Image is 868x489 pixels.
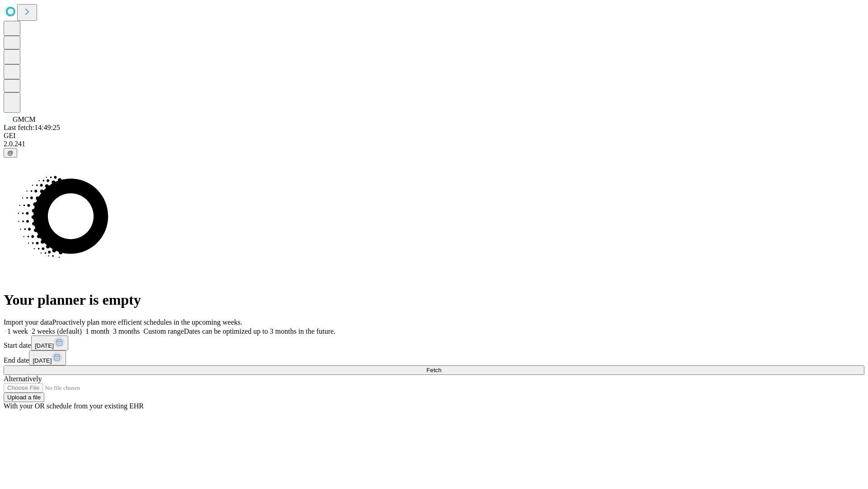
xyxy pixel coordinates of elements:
[184,327,335,335] span: Dates can be optimized up to 3 months in the future.
[113,327,140,335] span: 3 months
[4,124,60,131] span: Last fetch: 14:49:25
[4,148,17,158] button: @
[4,132,864,140] div: GEI
[4,318,52,326] span: Import your data
[4,140,864,148] div: 2.0.241
[426,367,441,374] span: Fetch
[4,393,44,402] button: Upload a file
[32,327,82,335] span: 2 weeks (default)
[7,149,14,156] span: @
[52,318,242,326] span: Proactively plan more efficient schedules in the upcoming weeks.
[35,342,54,349] span: [DATE]
[4,375,42,383] span: Alternatively
[4,292,864,308] h1: Your planner is empty
[7,327,28,335] span: 1 week
[4,402,144,410] span: With your OR schedule from your existing EHR
[4,365,864,375] button: Fetch
[4,350,864,365] div: End date
[4,336,864,350] div: Start date
[143,327,184,335] span: Custom range
[31,336,68,350] button: [DATE]
[85,327,109,335] span: 1 month
[29,350,66,365] button: [DATE]
[13,115,36,123] span: GMCM
[33,357,52,364] span: [DATE]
